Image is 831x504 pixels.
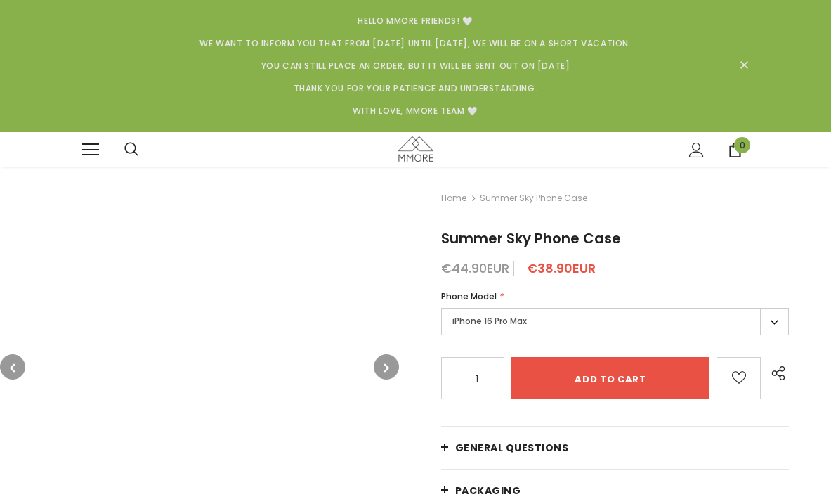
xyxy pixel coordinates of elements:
[100,37,732,51] p: We want to inform you that from [DATE] until [DATE], we will be on a short vacation.
[480,190,587,207] span: Summer Sky Phone Case
[441,427,789,469] a: General Questions
[511,357,709,399] input: Add to cart
[734,137,750,153] span: 0
[100,104,732,118] p: With Love, MMORE Team 🤍
[441,290,497,302] span: Phone Model
[728,143,742,157] a: 0
[441,190,466,207] a: Home
[100,82,732,96] p: Thank you for your patience and understanding.
[100,14,732,28] p: Hello MMORE Friends! 🤍
[100,59,732,73] p: You can still place an order, but it will be sent out on [DATE]
[441,308,789,335] label: iPhone 16 Pro Max
[441,228,621,248] span: Summer Sky Phone Case
[527,259,596,277] span: €38.90EUR
[441,259,509,277] span: €44.90EUR
[398,136,433,161] img: MMORE Cases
